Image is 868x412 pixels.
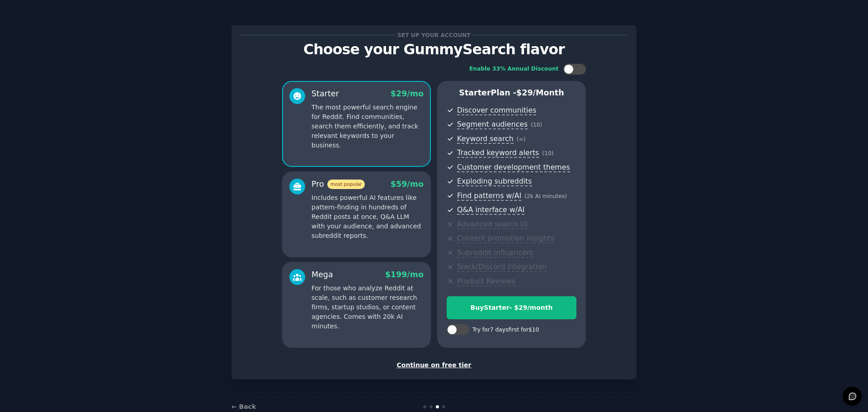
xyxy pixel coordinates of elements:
div: Buy Starter - $ 29 /month [447,303,576,313]
p: Choose your GummySearch flavor [241,42,627,57]
span: $ 59 /mo [391,180,424,189]
span: ( 10 ) [531,122,542,128]
span: Customer development themes [457,163,570,172]
span: Set up your account [396,30,472,40]
span: Find patterns w/AI [457,191,521,201]
a: ← Back [231,403,256,410]
span: Slack/Discord integration [457,262,547,272]
span: Exploding subreddits [457,177,532,186]
span: Content promotion insights [457,234,554,243]
div: Mega [311,269,333,280]
span: Product Reviews [457,277,515,286]
span: Segment audiences [457,120,528,129]
span: Discover communities [457,106,536,115]
div: Enable 33% Annual Discount [469,65,559,73]
span: $ 199 /mo [385,270,424,279]
span: most popular [327,180,365,189]
p: For those who analyze Reddit at scale, such as customer research firms, startup studios, or conte... [311,284,424,331]
span: Subreddit influencers [457,248,533,258]
div: Starter [311,88,339,99]
span: $ 29 /month [516,88,564,97]
span: ( ∞ ) [517,136,526,142]
span: Tracked keyword alerts [457,148,539,158]
p: Starter Plan - [447,87,576,99]
span: Keyword search [457,134,514,144]
button: BuyStarter- $29/month [447,296,576,319]
span: Q&A interface w/AI [457,205,524,215]
span: $ 29 /mo [391,89,424,98]
span: ( 10 ) [542,150,553,156]
span: ( 2k AI minutes ) [524,193,567,199]
span: Advanced search UI [457,220,528,229]
div: Continue on free tier [241,360,627,370]
div: Pro [311,179,365,190]
p: The most powerful search engine for Reddit. Find communities, search them efficiently, and track ... [311,103,424,150]
p: Includes powerful AI features like pattern-finding in hundreds of Reddit posts at once, Q&A LLM w... [311,193,424,241]
div: Try for 7 days first for $10 [472,326,539,334]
